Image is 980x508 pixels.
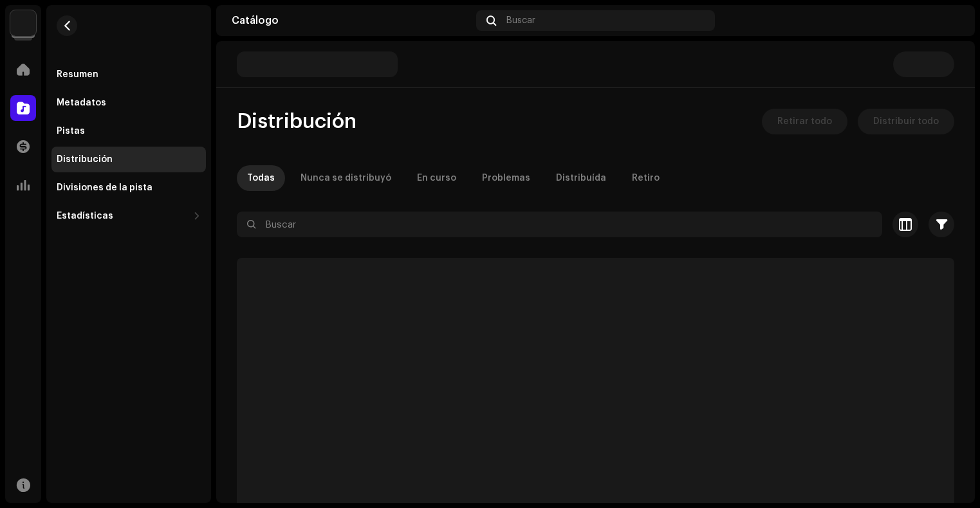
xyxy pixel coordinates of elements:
[51,62,206,87] re-m-nav-item: Resumen
[247,165,275,191] div: Todas
[417,165,456,191] div: En curso
[300,165,391,191] div: Nunca se distribuyó
[777,109,832,134] span: Retirar todo
[762,109,847,134] button: Retirar todo
[51,175,206,201] re-m-nav-item: Divisiones de la pista
[232,15,471,26] div: Catálogo
[632,165,660,191] div: Retiro
[57,126,85,136] div: Pistas
[57,69,98,80] div: Resumen
[57,211,113,221] div: Estadísticas
[858,109,954,134] button: Distribuir todo
[51,118,206,144] re-m-nav-item: Pistas
[57,154,113,165] div: Distribución
[939,10,959,31] img: 64330119-7c00-4796-a648-24c9ce22806e
[51,203,206,229] re-m-nav-dropdown: Estadísticas
[10,10,36,36] img: 297a105e-aa6c-4183-9ff4-27133c00f2e2
[506,15,535,26] span: Buscar
[482,165,530,191] div: Problemas
[51,147,206,172] re-m-nav-item: Distribución
[556,165,606,191] div: Distribuída
[57,183,153,193] div: Divisiones de la pista
[51,90,206,116] re-m-nav-item: Metadatos
[237,109,356,134] span: Distribución
[57,98,106,108] div: Metadatos
[237,212,882,237] input: Buscar
[873,109,939,134] span: Distribuir todo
